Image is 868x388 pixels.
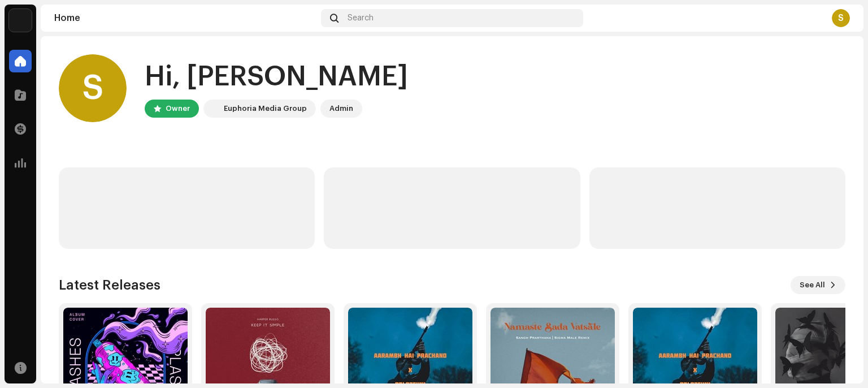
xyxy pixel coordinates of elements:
span: See All [800,274,825,296]
div: Home [54,14,316,23]
div: Admin [329,102,353,115]
div: S [59,54,127,122]
div: S [832,9,850,27]
button: See All [791,276,845,294]
h3: Latest Releases [59,276,160,294]
img: de0d2825-999c-4937-b35a-9adca56ee094 [206,102,219,115]
span: Search [348,14,374,23]
div: Owner [166,102,190,115]
div: Hi, [PERSON_NAME] [145,59,408,95]
img: de0d2825-999c-4937-b35a-9adca56ee094 [9,9,32,32]
div: Euphoria Media Group [224,102,307,115]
